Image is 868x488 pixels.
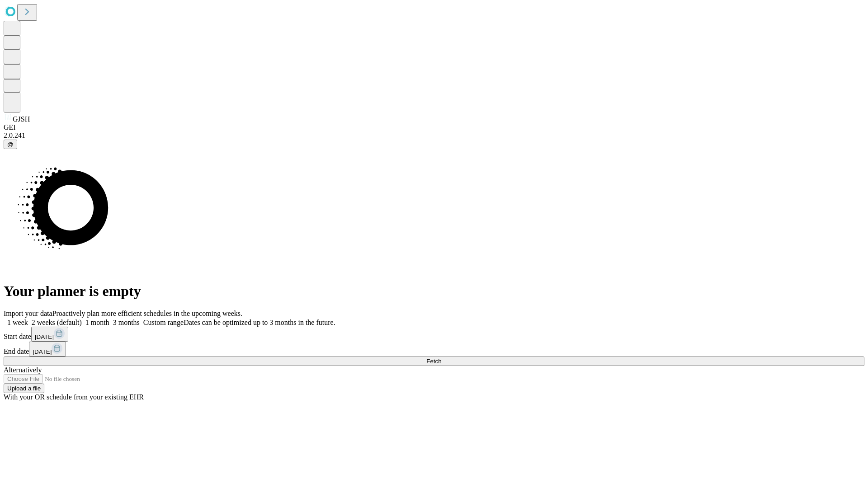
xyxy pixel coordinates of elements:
span: Dates can be optimized up to 3 months in the future. [184,319,335,326]
span: Fetch [426,358,441,365]
h1: Your planner is empty [4,283,864,300]
span: Alternatively [4,366,42,374]
button: Upload a file [4,384,44,393]
button: [DATE] [29,342,66,357]
div: End date [4,342,864,357]
button: [DATE] [31,327,68,342]
span: With your OR schedule from your existing EHR [4,393,144,401]
button: Fetch [4,357,864,366]
span: 1 week [7,319,28,326]
div: GEI [4,123,864,131]
button: @ [4,140,17,149]
span: GJSH [13,115,30,123]
div: Start date [4,327,864,342]
span: 2 weeks (default) [32,319,82,326]
div: 2.0.241 [4,131,864,140]
span: Custom range [143,319,184,326]
span: 1 month [85,319,109,326]
span: [DATE] [35,333,54,340]
span: Proactively plan more efficient schedules in the upcoming weeks. [52,310,242,317]
span: @ [7,141,14,148]
span: Import your data [4,310,52,317]
span: [DATE] [33,348,52,355]
span: 3 months [113,319,140,326]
